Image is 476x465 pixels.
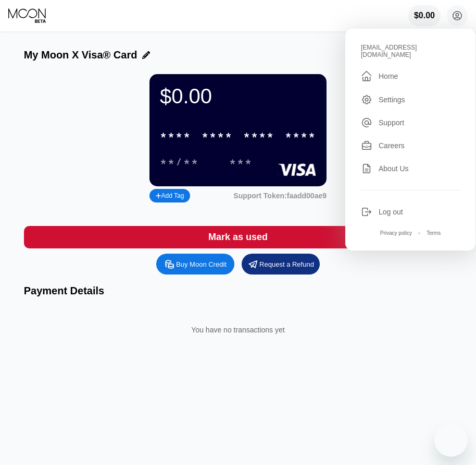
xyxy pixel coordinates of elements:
[24,49,137,61] div: My Moon X Visa® Card
[361,163,460,174] div: About Us
[361,70,460,82] div: Home
[242,254,320,275] div: Request a Refund
[361,44,460,58] div: [EMAIL_ADDRESS][DOMAIN_NAME]
[24,226,453,248] div: Mark as used
[208,231,268,243] div: Mark as used
[156,192,184,199] div: Add Tag
[434,423,468,457] iframe: Button to launch messaging window
[176,260,227,269] div: Buy Moon Credit
[427,230,441,236] div: Terms
[361,206,460,218] div: Log out
[379,164,409,173] div: About Us
[361,117,460,128] div: Support
[32,315,444,344] div: You have no transactions yet
[149,189,190,202] div: Add Tag
[380,230,412,236] div: Privacy policy
[379,141,405,150] div: Careers
[361,94,460,105] div: Settings
[379,96,405,104] div: Settings
[233,192,327,200] div: Support Token: faadd00ae9
[259,260,314,269] div: Request a Refund
[379,118,404,127] div: Support
[24,285,453,297] div: Payment Details
[361,70,372,82] div: 
[414,11,435,20] div: $0.00
[156,254,234,275] div: Buy Moon Credit
[408,5,441,26] div: $0.00
[361,140,460,151] div: Careers
[160,85,316,108] div: $0.00
[233,192,327,200] div: Support Token:faadd00ae9
[379,72,398,80] div: Home
[379,208,403,216] div: Log out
